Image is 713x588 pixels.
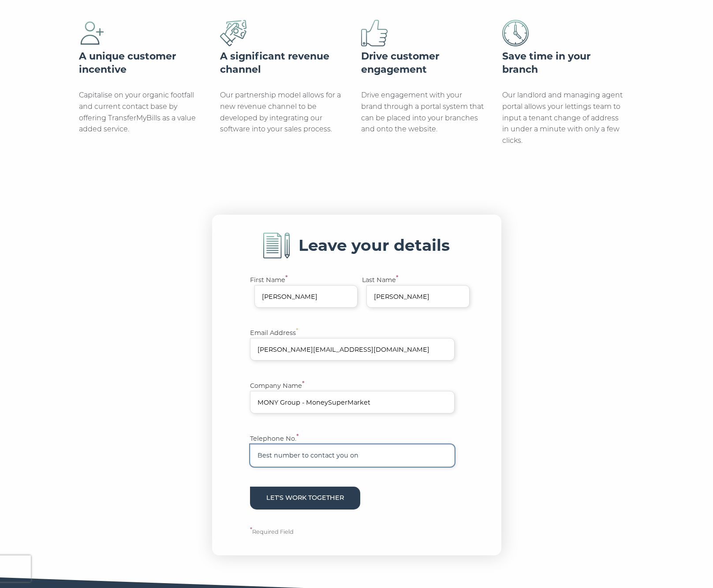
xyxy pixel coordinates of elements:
p: Our landlord and managing agent portal allows your lettings team to input a tenant change of addr... [502,89,626,146]
input: First Name* [254,285,358,308]
input: Telephone No.* [250,444,455,467]
p: Drive engagement with your brand through a portal system that can be placed into your branches an... [361,89,485,135]
label: First Name [250,275,351,308]
h4: A unique customer incentive [79,50,202,76]
p: Required Field [250,528,463,537]
p: Our partnership model allows for a new revenue channel to be developed by integrating our softwar... [220,89,343,135]
h4: Save time in your branch [502,50,626,76]
label: Last Name [362,275,463,308]
button: Let's work together [250,487,360,509]
label: Email Address [250,328,351,361]
h3: Leave your details [299,236,450,255]
h4: Drive customer engagement [361,50,485,76]
input: Company Name* [250,391,455,413]
h4: A significant revenue channel [220,50,343,76]
input: Email Address* [250,338,455,361]
img: clock-icon.png [502,20,529,46]
img: money-icon.png [220,20,246,46]
label: Company Name [250,381,351,413]
img: form-write-icon.png [263,232,290,259]
img: thumbs-up-icon.png [361,20,388,46]
p: Capitalise on your organic footfall and current contact base by offering TransferMyBills as a val... [79,89,202,135]
input: Last Name* [366,285,470,308]
label: Telephone No. [250,434,351,466]
img: contact-add-icon.png [79,20,105,46]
